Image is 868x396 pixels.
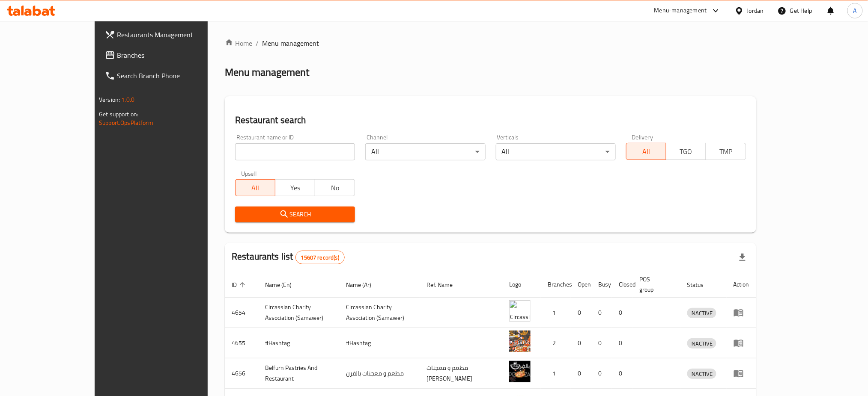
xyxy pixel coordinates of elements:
span: A [853,6,857,15]
span: Search Branch Phone [117,71,233,81]
label: Delivery [632,134,653,140]
button: Search [235,207,355,222]
span: 1.0.0 [121,94,134,105]
span: Restaurants Management [117,30,233,40]
th: Open [571,272,591,298]
span: Ref. Name [427,280,464,290]
th: Logo [502,272,541,298]
td: 0 [591,298,612,328]
h2: Restaurants list [232,250,345,264]
th: Branches [541,272,571,298]
div: All [365,143,485,160]
td: مطعم و معجنات [PERSON_NAME] [420,358,502,389]
th: Closed [612,272,632,298]
a: Search Branch Phone [98,65,240,86]
td: 0 [591,328,612,358]
th: Action [727,272,756,298]
div: Menu [734,368,749,378]
span: Name (Ar) [346,280,382,290]
div: Menu [734,338,749,348]
td: ​Circassian ​Charity ​Association​ (Samawer) [258,298,339,328]
label: Upsell [241,171,257,177]
div: Jordan [747,6,764,15]
a: Restaurants Management [98,24,240,45]
td: 0 [612,328,632,358]
td: 1 [541,358,571,389]
div: Export file [732,247,753,268]
div: All [496,143,616,160]
span: Name (En) [265,280,303,290]
td: 0 [612,358,632,389]
td: 4655 [225,328,258,358]
img: #Hashtag [509,331,531,352]
th: Busy [591,272,612,298]
div: Menu-management [654,6,707,16]
span: All [630,145,663,158]
td: 1 [541,298,571,328]
span: Yes [279,182,312,194]
button: TGO [666,143,706,160]
img: Belfurn Pastries And Restaurant [509,361,531,382]
div: Total records count [295,251,345,264]
td: 0 [571,298,591,328]
input: Search for restaurant name or ID.. [235,143,355,160]
td: #Hashtag [339,328,420,358]
nav: breadcrumb [225,38,756,48]
button: TMP [706,143,746,160]
td: 0 [571,328,591,358]
h2: Restaurant search [235,114,746,127]
td: #Hashtag [258,328,339,358]
span: INACTIVE [687,369,716,379]
span: Search [242,209,348,220]
td: 0 [571,358,591,389]
span: No [319,182,352,194]
td: 0 [612,298,632,328]
td: 2 [541,328,571,358]
h2: Menu management [225,65,309,79]
td: مطعم و معجنات بالفرن [339,358,420,389]
div: Menu [734,307,749,318]
li: / [256,38,259,48]
span: Branches [117,50,233,60]
span: TGO [670,145,703,158]
img: ​Circassian ​Charity ​Association​ (Samawer) [509,300,531,322]
button: No [315,179,355,196]
span: TMP [710,145,743,158]
span: Version: [99,94,120,105]
td: 4654 [225,298,258,328]
a: Support.OpsPlatform [99,117,153,128]
span: ID [232,280,248,290]
td: ​Circassian ​Charity ​Association​ (Samawer) [339,298,420,328]
button: All [235,179,275,196]
td: 4656 [225,358,258,389]
span: Get support on: [99,109,138,120]
span: INACTIVE [687,339,716,349]
span: All [239,182,272,194]
span: Status [687,280,715,290]
span: INACTIVE [687,308,716,318]
span: 15607 record(s) [296,254,344,262]
span: POS group [639,274,670,295]
td: Belfurn Pastries And Restaurant [258,358,339,389]
span: Menu management [262,38,319,48]
td: 0 [591,358,612,389]
button: All [626,143,666,160]
a: Branches [98,45,240,65]
button: Yes [275,179,315,196]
